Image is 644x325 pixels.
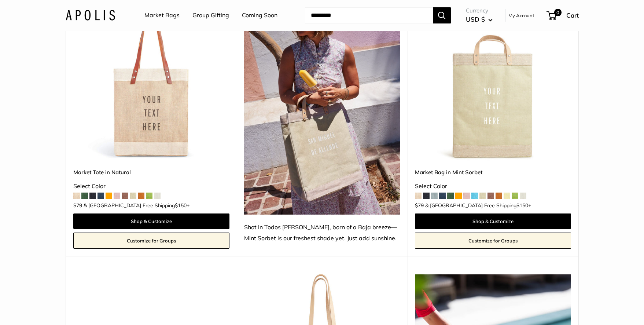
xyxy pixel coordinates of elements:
[466,14,493,25] button: USD $
[466,15,485,23] span: USD $
[415,213,571,229] a: Shop & Customize
[508,11,534,20] a: My Account
[144,10,180,21] a: Market Bags
[66,10,115,21] img: Apolis
[566,11,579,19] span: Cart
[73,4,229,161] a: description_Make it yours with custom printed text.description_The Original Market bag in its 4 n...
[244,4,400,215] img: Shot in Todos Santos, born of a Baja breeze—Mint Sorbet is our freshest shade yet. Just add sunsh...
[415,202,424,209] span: $79
[84,203,189,208] span: & [GEOGRAPHIC_DATA] Free Shipping +
[175,202,187,209] span: $150
[415,4,571,161] a: Market Bag in Mint SorbetMarket Bag in Mint Sorbet
[547,10,579,21] a: 0 Cart
[425,203,531,208] span: & [GEOGRAPHIC_DATA] Free Shipping +
[415,168,571,176] a: Market Bag in Mint Sorbet
[415,4,571,161] img: Market Bag in Mint Sorbet
[415,233,571,249] a: Customize for Groups
[73,181,229,192] div: Select Color
[554,9,561,16] span: 0
[516,202,528,209] span: $150
[242,10,277,21] a: Coming Soon
[73,233,229,249] a: Customize for Groups
[466,6,493,16] span: Currency
[73,213,229,229] a: Shop & Customize
[244,222,400,244] div: Shot in Todos [PERSON_NAME], born of a Baja breeze—Mint Sorbet is our freshest shade yet. Just ad...
[192,10,229,21] a: Group Gifting
[73,168,229,176] a: Market Tote in Natural
[73,4,229,161] img: description_Make it yours with custom printed text.
[305,7,433,23] input: Search...
[433,7,451,23] button: Search
[415,181,571,192] div: Select Color
[73,202,82,209] span: $79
